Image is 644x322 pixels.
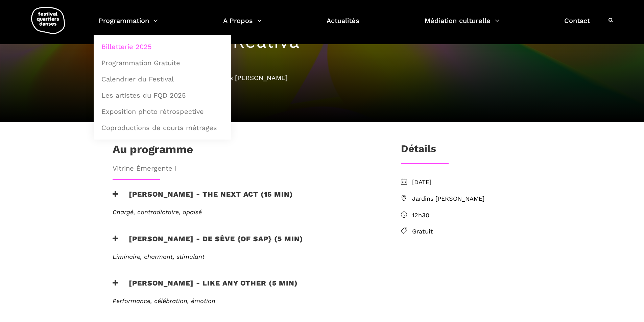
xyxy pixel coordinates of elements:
[412,194,532,204] span: Jardins [PERSON_NAME]
[425,15,499,35] a: Médiation culturelle
[31,7,65,34] img: logo-fqd-med
[412,177,532,187] span: [DATE]
[113,143,193,159] h1: Au programme
[327,15,359,35] a: Actualités
[97,88,227,103] a: Les artistes du FQD 2025
[113,163,379,174] span: Vitrine Émergente I
[97,104,227,119] a: Exposition photo rétrospective
[198,74,288,82] span: Jardins [PERSON_NAME]
[401,143,436,159] h3: Détails
[113,234,303,251] h3: [PERSON_NAME] - de sève {of sap} (5 min)
[113,208,202,216] em: Chargé, contradictoire, apaisé
[564,15,590,35] a: Contact
[97,120,227,135] a: Coproductions de courts métrages
[99,15,158,35] a: Programmation
[113,297,215,304] em: Performance, célébration, émotion
[113,253,205,260] em: Liminaire, charmant, stimulant
[223,15,262,35] a: A Propos
[97,39,227,54] a: Billetterie 2025
[113,190,293,207] h3: [PERSON_NAME] - the next act (15 min)
[97,55,227,71] a: Programmation Gratuite
[412,210,532,220] span: 12h30
[113,279,298,296] h3: [PERSON_NAME] - Like any other (5 min)
[412,227,532,237] span: Gratuit
[97,71,227,87] a: Calendrier du Festival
